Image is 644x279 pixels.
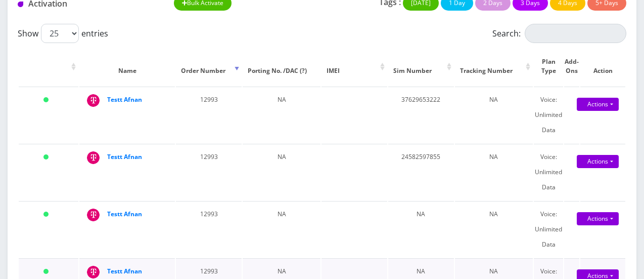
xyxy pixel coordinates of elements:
td: 12993 [176,201,242,257]
a: Actions [577,155,619,168]
td: 24582597855 [388,144,454,200]
td: 12993 [176,87,242,143]
a: Testt Afnan [107,210,142,218]
a: Actions [577,212,619,225]
td: NA [388,201,454,257]
a: Actions [577,98,619,111]
td: 12993 [176,144,242,200]
th: Action [580,47,625,86]
label: Search: [492,24,626,43]
td: NA [455,201,533,257]
th: : activate to sort column ascending [19,47,78,86]
td: NA [243,87,320,143]
label: Show entries [18,24,108,43]
a: Testt Afnan [107,152,142,161]
th: Plan Type [534,47,564,86]
th: Sim Number: activate to sort column ascending [388,47,454,86]
th: IMEI: activate to sort column ascending [321,47,387,86]
th: Tracking Number: activate to sort column ascending [455,47,533,86]
td: 37629653222 [388,87,454,143]
td: NA [243,144,320,200]
div: Voice: Unlimited Data [534,207,564,252]
div: Voice: Unlimited Data [534,92,564,138]
a: Testt Afnan [107,95,142,104]
select: Showentries [41,24,79,43]
td: NA [243,201,320,257]
td: NA [455,87,533,143]
td: NA [455,144,533,200]
th: Add-Ons [564,47,579,86]
th: Name [79,47,175,86]
div: Voice: Unlimited Data [534,149,564,195]
th: Order Number: activate to sort column ascending [176,47,242,86]
th: Porting No. /DAC (?) [243,47,320,86]
img: Activation [18,2,23,7]
a: Testt Afnan [107,267,142,275]
input: Search: [525,24,626,43]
